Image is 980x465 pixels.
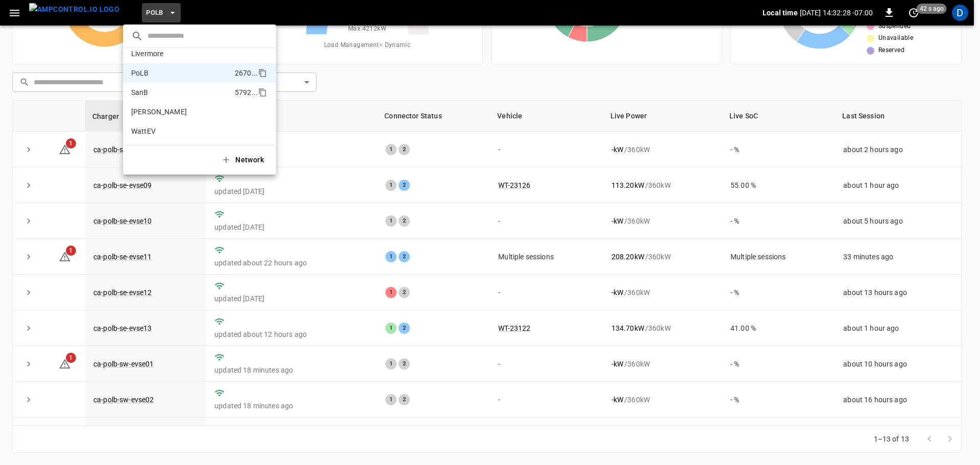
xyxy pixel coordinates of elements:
p: SanB [131,87,149,97]
div: copy [257,67,268,79]
p: WattEV [131,126,156,136]
p: PoLB [131,68,149,78]
div: copy [257,86,268,99]
p: [PERSON_NAME] [131,107,187,117]
button: Network [215,150,272,170]
p: Livermore [131,48,163,59]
